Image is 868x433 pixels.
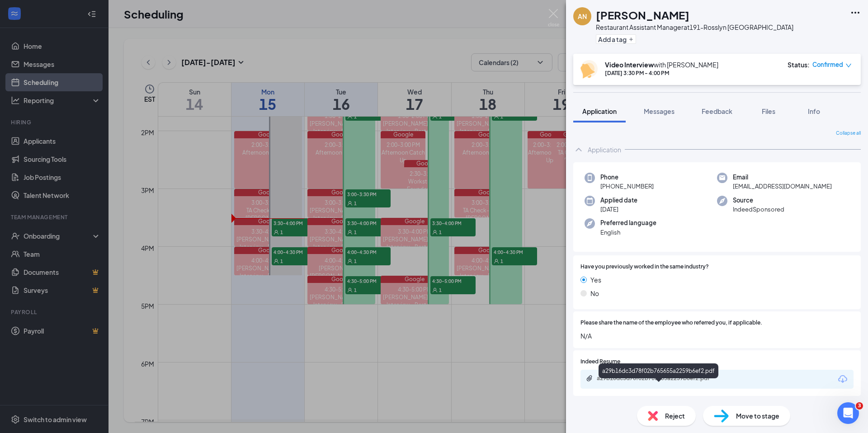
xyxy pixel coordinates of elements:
[600,173,654,182] span: Phone
[580,358,620,366] span: Indeed Resume
[580,331,854,341] span: N/A
[582,107,617,115] span: Application
[605,61,654,69] b: Video Interview
[837,402,859,424] iframe: Intercom live chat
[580,319,762,327] span: Please share the name of the employee who referred you, if applicable.
[733,205,784,214] span: IndeedSponsored
[590,288,599,298] span: No
[605,69,718,77] div: [DATE] 3:30 PM - 4:00 PM
[586,375,593,382] svg: Paperclip
[600,205,637,214] span: [DATE]
[599,363,718,378] div: a29b16dc3d78f02b765655a2259b6ef2.pdf
[788,60,810,69] div: Status :
[733,196,784,205] span: Source
[578,12,587,21] div: AN
[586,375,732,383] a: Paperclipa29b16dc3d78f02b765655a2259b6ef2.pdf
[600,182,654,191] span: [PHONE_NUMBER]
[600,228,656,237] span: English
[600,218,656,227] span: Preferred language
[733,173,832,182] span: Email
[845,62,852,69] span: down
[856,402,863,409] span: 3
[850,7,861,18] svg: Ellipses
[580,263,709,271] span: Have you previously worked in the same industry?
[736,411,779,421] span: Move to stage
[596,23,793,32] div: Restaurant Assistant Manager at 191-Rosslyn [GEOGRAPHIC_DATA]
[665,411,685,421] span: Reject
[762,107,775,115] span: Files
[590,275,601,285] span: Yes
[733,182,832,191] span: [EMAIL_ADDRESS][DOMAIN_NAME]
[605,60,718,69] div: with [PERSON_NAME]
[837,374,848,385] svg: Download
[596,34,636,44] button: PlusAdd a tag
[808,107,820,115] span: Info
[596,7,689,23] h1: [PERSON_NAME]
[812,60,843,69] span: Confirmed
[836,130,861,137] span: Collapse all
[597,375,723,382] div: a29b16dc3d78f02b765655a2259b6ef2.pdf
[702,107,732,115] span: Feedback
[600,196,637,205] span: Applied date
[628,37,634,42] svg: Plus
[588,145,621,154] div: Application
[573,144,584,155] svg: ChevronUp
[644,107,675,115] span: Messages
